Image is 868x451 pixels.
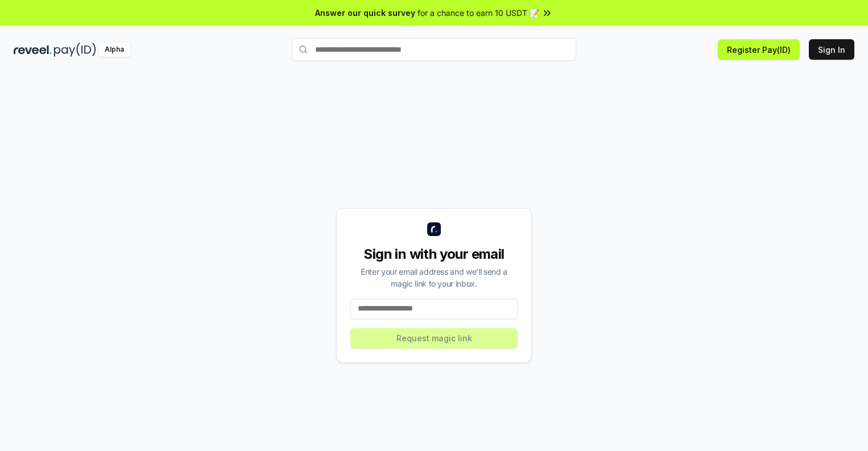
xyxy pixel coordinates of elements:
span: for a chance to earn 10 USDT 📝 [418,7,539,19]
img: reveel_dark [14,43,52,57]
button: Sign In [809,39,854,60]
img: logo_small [427,222,441,236]
div: Sign in with your email [350,245,518,263]
div: Enter your email address and we’ll send a magic link to your inbox. [350,266,518,289]
span: Answer our quick survey [315,7,415,19]
img: pay_id [54,43,96,57]
button: Register Pay(ID) [718,39,800,60]
div: Alpha [98,43,130,57]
